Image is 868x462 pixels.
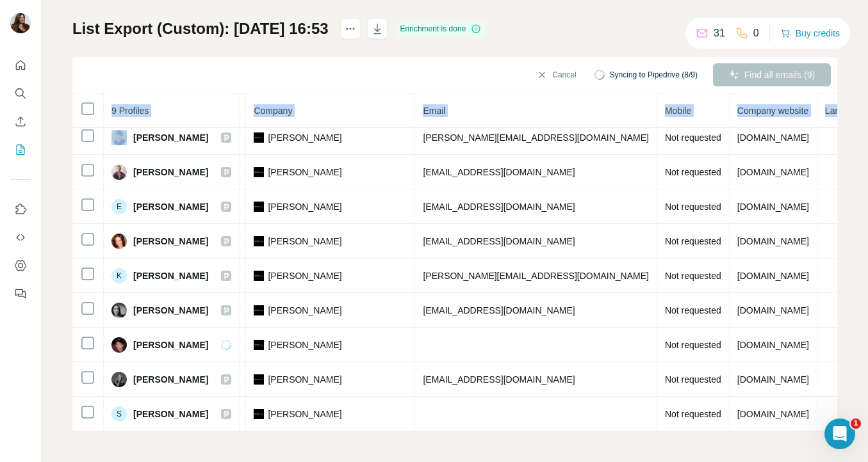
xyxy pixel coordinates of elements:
[254,374,264,385] img: company-logo
[737,409,809,419] span: [DOMAIN_NAME]
[10,254,31,277] button: Dashboard
[10,198,31,221] button: Use Surfe on LinkedIn
[825,106,859,116] span: Landline
[254,106,292,116] span: Company
[254,167,264,177] img: company-logo
[665,340,721,350] span: Not requested
[423,106,445,116] span: Email
[268,408,341,420] span: [PERSON_NAME]
[737,167,809,177] span: [DOMAIN_NAME]
[111,303,127,318] img: Avatar
[10,138,31,161] button: My lists
[111,199,127,214] div: E
[268,200,341,213] span: [PERSON_NAME]
[111,130,127,145] img: Avatar
[665,409,721,419] span: Not requested
[737,340,809,350] span: [DOMAIN_NAME]
[423,271,648,281] span: [PERSON_NAME][EMAIL_ADDRESS][DOMAIN_NAME]
[737,374,809,385] span: [DOMAIN_NAME]
[665,167,721,177] span: Not requested
[268,304,341,317] span: [PERSON_NAME]
[665,236,721,246] span: Not requested
[254,271,264,281] img: company-logo
[111,164,127,180] img: Avatar
[423,167,575,177] span: [EMAIL_ADDRESS][DOMAIN_NAME]
[665,374,721,385] span: Not requested
[10,13,31,33] img: Avatar
[423,202,575,212] span: [EMAIL_ADDRESS][DOMAIN_NAME]
[254,132,264,143] img: company-logo
[737,305,809,315] span: [DOMAIN_NAME]
[268,235,341,248] span: [PERSON_NAME]
[10,82,31,105] button: Search
[851,418,861,429] span: 1
[340,19,361,39] button: actions
[665,271,721,281] span: Not requested
[737,132,809,143] span: [DOMAIN_NAME]
[133,408,208,420] span: [PERSON_NAME]
[133,269,208,282] span: [PERSON_NAME]
[737,106,808,116] span: Company website
[111,234,127,249] img: Avatar
[268,131,341,144] span: [PERSON_NAME]
[665,202,721,212] span: Not requested
[268,166,341,179] span: [PERSON_NAME]
[10,110,31,133] button: Enrich CSV
[133,373,208,386] span: [PERSON_NAME]
[111,406,127,422] div: S
[10,226,31,249] button: Use Surfe API
[133,304,208,317] span: [PERSON_NAME]
[133,235,208,248] span: [PERSON_NAME]
[133,339,208,351] span: [PERSON_NAME]
[10,54,31,77] button: Quick start
[737,202,809,212] span: [DOMAIN_NAME]
[824,418,855,449] iframe: Intercom live chat
[423,236,575,246] span: [EMAIL_ADDRESS][DOMAIN_NAME]
[133,166,208,179] span: [PERSON_NAME]
[397,21,486,36] div: Enrichment is done
[72,19,329,39] h1: List Export (Custom): [DATE] 16:53
[111,372,127,387] img: Avatar
[111,268,127,283] div: K
[268,269,341,282] span: [PERSON_NAME]
[254,409,264,419] img: company-logo
[254,236,264,246] img: company-logo
[423,305,575,315] span: [EMAIL_ADDRESS][DOMAIN_NAME]
[111,106,149,116] span: 9 Profiles
[423,132,648,143] span: [PERSON_NAME][EMAIL_ADDRESS][DOMAIN_NAME]
[254,305,264,315] img: company-logo
[268,373,341,386] span: [PERSON_NAME]
[268,339,341,351] span: [PERSON_NAME]
[423,374,575,385] span: [EMAIL_ADDRESS][DOMAIN_NAME]
[528,63,585,86] button: Cancel
[665,305,721,315] span: Not requested
[111,337,127,353] img: Avatar
[610,69,698,81] span: Syncing to Pipedrive (8/9)
[133,200,208,213] span: [PERSON_NAME]
[753,26,759,41] p: 0
[10,282,31,305] button: Feedback
[665,106,691,116] span: Mobile
[737,236,809,246] span: [DOMAIN_NAME]
[665,132,721,143] span: Not requested
[254,340,264,350] img: company-logo
[780,24,840,42] button: Buy credits
[133,131,208,144] span: [PERSON_NAME]
[714,26,725,41] p: 31
[254,202,264,212] img: company-logo
[737,271,809,281] span: [DOMAIN_NAME]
